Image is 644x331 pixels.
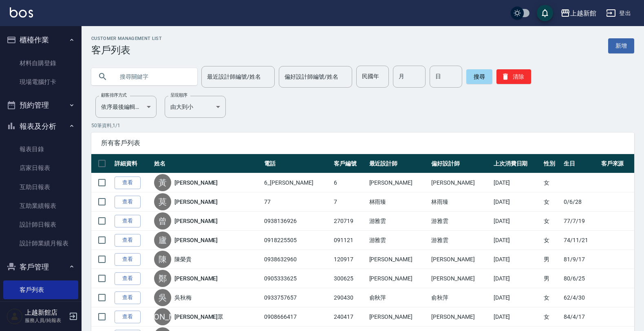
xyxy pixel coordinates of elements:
[101,92,127,98] label: 顧客排序方式
[562,250,599,269] td: 81/9/17
[154,289,171,306] div: 吳
[542,173,562,192] td: 女
[115,272,141,285] a: 查看
[542,192,562,212] td: 女
[429,288,492,307] td: 俞秋萍
[3,73,78,91] a: 現場電腦打卡
[562,288,599,307] td: 62/4/30
[557,5,600,22] button: 上越新館
[429,307,492,327] td: [PERSON_NAME]
[367,250,430,269] td: [PERSON_NAME]
[562,212,599,231] td: 77/7/19
[367,173,430,192] td: [PERSON_NAME]
[542,269,562,288] td: 男
[332,192,367,212] td: 7
[367,307,430,327] td: [PERSON_NAME]
[367,154,430,173] th: 最近設計師
[562,231,599,250] td: 74/11/21
[174,217,218,225] a: [PERSON_NAME]
[91,44,162,56] h3: 客戶列表
[112,154,152,173] th: 詳細資料
[492,154,542,173] th: 上次消費日期
[492,212,542,231] td: [DATE]
[152,154,262,173] th: 姓名
[542,288,562,307] td: 女
[3,256,78,278] button: 客戶管理
[332,212,367,231] td: 270719
[95,96,157,118] div: 依序最後編輯時間
[3,140,78,159] a: 報表目錄
[262,269,332,288] td: 0905333625
[367,288,430,307] td: 俞秋萍
[537,5,553,21] button: save
[262,288,332,307] td: 0933757657
[154,212,171,229] div: 曾
[429,212,492,231] td: 游雅雲
[562,307,599,327] td: 84/4/17
[3,116,78,137] button: 報表及分析
[174,198,218,206] a: [PERSON_NAME]
[429,173,492,192] td: [PERSON_NAME]
[562,154,599,173] th: 生日
[542,307,562,327] td: 女
[3,95,78,116] button: 預約管理
[367,231,430,250] td: 游雅雲
[332,288,367,307] td: 290430
[7,308,23,324] img: Person
[115,177,141,189] a: 查看
[367,212,430,231] td: 游雅雲
[367,192,430,212] td: 林雨臻
[542,212,562,231] td: 女
[154,270,171,287] div: 鄭
[3,29,78,51] button: 櫃檯作業
[492,231,542,250] td: [DATE]
[332,154,367,173] th: 客戶編號
[91,122,634,129] p: 50 筆資料, 1 / 1
[429,231,492,250] td: 游雅雲
[570,8,596,18] div: 上越新館
[154,251,171,268] div: 陳
[492,307,542,327] td: [DATE]
[262,307,332,327] td: 0908666417
[3,234,78,253] a: 設計師業績月報表
[174,255,192,263] a: 陳榮貴
[608,38,634,53] a: 新增
[542,231,562,250] td: 女
[599,154,634,173] th: 客戶來源
[3,178,78,196] a: 互助日報表
[3,159,78,177] a: 店家日報表
[174,274,218,282] a: [PERSON_NAME]
[262,212,332,231] td: 0938136926
[429,154,492,173] th: 偏好設計師
[262,154,332,173] th: 電話
[542,250,562,269] td: 男
[115,234,141,247] a: 查看
[332,231,367,250] td: 091121
[154,174,171,191] div: 黃
[154,308,171,325] div: [PERSON_NAME]
[562,269,599,288] td: 80/6/25
[25,317,66,324] p: 服務人員/純報表
[542,154,562,173] th: 性別
[165,96,226,118] div: 由大到小
[562,192,599,212] td: 0/6/28
[262,192,332,212] td: 77
[367,269,430,288] td: [PERSON_NAME]
[603,6,634,21] button: 登出
[25,309,66,317] h5: 上越新館店
[115,196,141,208] a: 查看
[492,192,542,212] td: [DATE]
[174,236,218,244] a: [PERSON_NAME]
[492,173,542,192] td: [DATE]
[3,215,78,234] a: 設計師日報表
[115,253,141,266] a: 查看
[3,196,78,215] a: 互助業績報表
[154,193,171,210] div: 莫
[429,192,492,212] td: 林雨臻
[332,307,367,327] td: 240417
[115,215,141,227] a: 查看
[429,269,492,288] td: [PERSON_NAME]
[492,288,542,307] td: [DATE]
[170,92,187,98] label: 呈現順序
[332,269,367,288] td: 300625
